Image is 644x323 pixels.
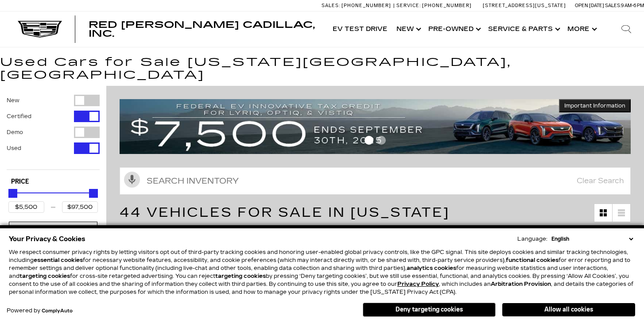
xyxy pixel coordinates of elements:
h5: Price [11,178,95,186]
select: Language Select [549,235,635,243]
img: vrp-tax-ending-august-version [120,99,631,154]
div: Maximum Price [89,189,98,198]
button: Allow all cookies [502,303,635,316]
div: ModelModel [9,222,97,246]
span: [PHONE_NUMBER] [422,3,472,8]
strong: targeting cookies [19,273,70,279]
a: ComplyAuto [42,308,73,314]
a: Service & Parts [484,12,563,47]
button: Deny targeting cookies [363,303,496,317]
button: Important Information [559,99,631,112]
input: Minimum [8,201,44,213]
div: Powered by [7,308,73,314]
span: Go to slide 2 [377,136,386,145]
span: Sales: [605,3,621,8]
span: Red [PERSON_NAME] Cadillac, Inc. [89,19,315,39]
label: Demo [7,128,23,137]
strong: Arbitration Provision [491,281,551,287]
span: Your Privacy & Cookies [9,233,85,245]
p: We respect consumer privacy rights by letting visitors opt out of third-party tracking cookies an... [9,248,635,296]
a: Service: [PHONE_NUMBER] [393,3,474,8]
a: Privacy Policy [397,281,439,287]
div: Filter by Vehicle Type [7,95,100,169]
span: Important Information [564,102,625,109]
a: New [392,12,424,47]
span: [PHONE_NUMBER] [341,3,391,8]
a: EV Test Drive [328,12,392,47]
a: Red [PERSON_NAME] Cadillac, Inc. [89,20,319,38]
a: Pre-Owned [424,12,484,47]
span: Sales: [322,3,340,8]
input: Maximum [62,201,98,213]
button: More [563,12,600,47]
span: Go to slide 1 [365,136,373,145]
span: 44 Vehicles for Sale in [US_STATE][GEOGRAPHIC_DATA], [GEOGRAPHIC_DATA] [120,204,488,238]
strong: analytics cookies [407,265,456,271]
label: New [7,96,19,105]
strong: essential cookies [34,257,83,263]
span: Open [DATE] [575,3,604,8]
strong: targeting cookies [215,273,266,279]
img: Cadillac Dark Logo with Cadillac White Text [18,21,62,38]
svg: Click to toggle on voice search [124,172,140,188]
strong: functional cookies [506,257,559,263]
span: 9 AM-6 PM [621,3,644,8]
input: Search Inventory [120,167,631,195]
label: Used [7,144,21,153]
a: [STREET_ADDRESS][US_STATE] [483,3,566,8]
a: Sales: [PHONE_NUMBER] [322,3,393,8]
div: Language: [517,236,547,242]
span: Service: [396,3,421,8]
div: Price [8,186,98,213]
div: Minimum Price [8,189,17,198]
label: Certified [7,112,31,121]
